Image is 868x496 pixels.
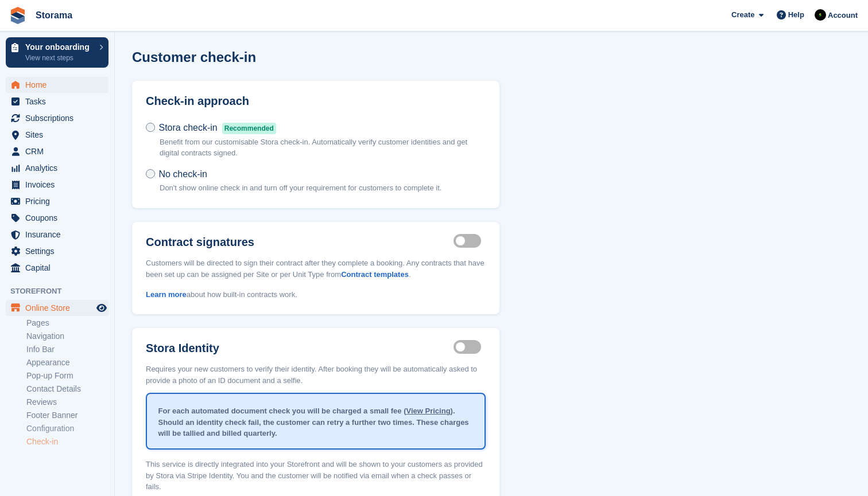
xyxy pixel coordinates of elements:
p: Don't show online check in and turn off your requirement for customers to complete it. [160,182,441,194]
a: menu [6,210,108,226]
a: menu [6,243,108,259]
span: Insurance [25,226,94,243]
a: Contract templates [341,270,409,279]
a: Info Bar [26,344,108,355]
h1: Customer check-in [132,49,256,65]
a: Pages [26,318,108,329]
span: Help [788,9,804,21]
span: Analytics [25,160,94,176]
p: Customers will be directed to sign their contract after they complete a booking. Any contracts th... [146,251,486,280]
span: Recommended [222,123,276,134]
label: Stora Identity [146,342,454,355]
span: Pricing [25,193,94,209]
input: No check-in Don't show online check in and turn off your requirement for customers to complete it. [146,169,155,178]
a: Navigation [26,331,108,342]
a: menu [6,160,108,176]
span: Sites [25,127,94,143]
span: Subscriptions [25,110,94,126]
a: menu [6,77,108,93]
p: Benefit from our customisable Stora check-in. Automatically verify customer identities and get di... [160,136,486,159]
a: menu [6,260,108,276]
span: No check-in [158,169,207,179]
a: menu [6,226,108,243]
span: Online Store [25,300,94,316]
img: stora-icon-8386f47178a22dfd0bd8f6a31ec36ba5ce8667c1dd55bd0f319d3a0aa187defe.svg [9,7,26,24]
img: Stuart Pratt [815,9,826,21]
span: Stora check-in [158,123,217,132]
span: Create [731,9,754,21]
input: Stora check-inRecommended Benefit from our customisable Stora check-in. Automatically verify cust... [146,123,155,132]
p: Your onboarding [25,43,94,51]
a: Appearance [26,357,108,368]
a: Reviews [26,397,108,408]
a: menu [6,193,108,209]
span: Tasks [25,93,94,110]
a: Configuration [26,423,108,434]
a: menu [6,110,108,126]
span: Settings [25,243,94,259]
a: Contact Details [26,384,108,395]
p: about how built-in contracts work. [146,282,486,300]
a: Storama [31,6,77,25]
span: CRM [25,143,94,159]
span: Storefront [10,286,114,297]
span: Coupons [25,210,94,226]
a: menu [6,127,108,143]
span: Invoices [25,177,94,193]
a: menu [6,300,108,316]
a: Pop-up Form [26,370,108,381]
label: Contract signatures [146,236,454,249]
label: Integrated contract signing enabled [454,240,486,242]
a: Preview store [95,301,108,315]
p: This service is directly integrated into your Storefront and will be shown to your customers as p... [146,452,486,493]
span: Capital [25,260,94,276]
a: Check-in [26,436,108,447]
a: menu [6,177,108,193]
a: menu [6,143,108,159]
label: Identity proof enabled [454,346,486,348]
a: Your onboarding View next steps [6,37,108,68]
div: For each automated document check you will be charged a small fee ( ). Should an identity check f... [147,396,485,448]
a: Footer Banner [26,410,108,421]
p: Requires your new customers to verify their identity. After booking they will be automatically as... [146,357,486,386]
a: menu [6,93,108,110]
span: Home [25,77,94,93]
a: View Pricing [406,407,451,415]
p: View next steps [25,53,94,63]
h2: Check-in approach [146,95,486,108]
a: Learn more [146,290,187,299]
span: Account [828,10,858,21]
